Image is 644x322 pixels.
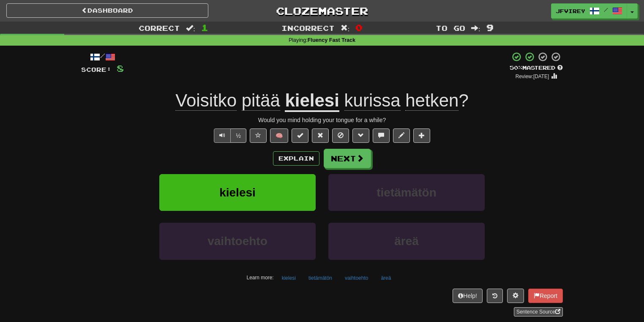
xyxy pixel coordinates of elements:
[304,272,337,284] button: tietämätön
[312,128,329,143] button: Reset to 0% Mastered (alt+r)
[376,272,396,284] button: äreä
[486,22,494,33] span: 9
[352,128,369,143] button: Grammar (alt+g)
[6,3,208,18] a: Dashboard
[377,186,437,199] span: tietämätön
[221,3,423,18] a: Clozemaster
[332,128,349,143] button: Ignore sentence (alt+i)
[413,128,430,143] button: Add to collection (alt+a)
[516,74,549,79] small: Review: [DATE]
[230,128,246,143] button: ½
[528,289,563,303] button: Report
[604,7,608,13] span: /
[339,90,469,111] span: ?
[373,128,390,143] button: Discuss sentence (alt+u)
[250,128,267,143] button: Favorite sentence (alt+f)
[277,272,300,284] button: kielesi
[212,128,246,143] div: Text-to-speech controls
[453,289,483,303] button: Help!
[487,289,503,303] button: Round history (alt+y)
[247,275,274,281] small: Learn more:
[344,90,401,111] span: kurissa
[242,90,280,111] span: pitää
[201,22,208,33] span: 1
[436,24,465,32] span: To go
[186,25,195,32] span: :
[340,272,373,284] button: vaihtoehto
[207,235,267,248] span: vaihtoehto
[81,116,563,124] div: Would you mind holding your tongue for a while?
[285,90,339,112] u: kielesi
[341,25,350,32] span: :
[270,128,288,143] button: 🧠
[159,174,316,211] button: kielesi
[324,149,371,168] button: Next
[281,24,335,32] span: Incorrect
[81,52,124,62] div: /
[292,128,308,143] button: Set this sentence to 100% Mastered (alt+m)
[139,24,180,32] span: Correct
[551,3,627,19] a: jfvirey /
[471,25,480,32] span: :
[328,223,485,259] button: äreä
[214,128,231,143] button: Play sentence audio (ctl+space)
[219,186,256,199] span: kielesi
[510,64,563,72] div: Mastered
[556,7,585,15] span: jfvirey
[355,22,363,33] span: 0
[514,307,563,317] a: Sentence Source
[394,235,419,248] span: äreä
[308,37,355,43] strong: Fluency Fast Track
[175,90,237,111] span: Voisitko
[159,223,316,259] button: vaihtoehto
[328,174,485,211] button: tietämätön
[81,66,112,73] span: Score:
[273,151,319,166] button: Explain
[117,63,124,74] span: 8
[393,128,410,143] button: Edit sentence (alt+d)
[405,90,458,111] span: hetken
[510,64,522,71] span: 50 %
